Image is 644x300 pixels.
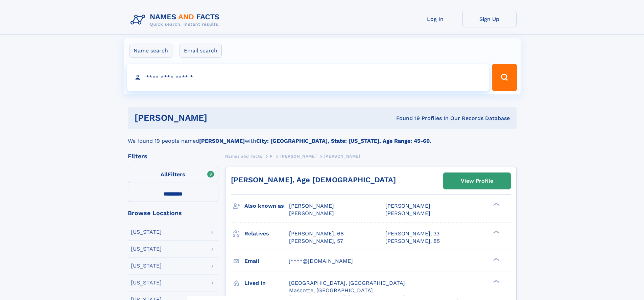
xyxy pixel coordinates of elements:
[244,277,289,289] h3: Lived in
[492,64,517,91] button: Search Button
[131,246,162,252] div: [US_STATE]
[244,228,289,239] h3: Relatives
[128,210,218,216] div: Browse Locations
[289,210,334,216] span: [PERSON_NAME]
[461,173,493,189] div: View Profile
[131,280,162,285] div: [US_STATE]
[280,154,316,159] span: [PERSON_NAME]
[180,44,222,58] label: Email search
[225,152,262,160] a: Names and Facts
[128,11,225,29] img: Logo Names and Facts
[131,229,162,235] div: [US_STATE]
[492,257,500,261] div: ❯
[462,11,517,27] a: Sign Up
[135,114,302,122] h1: [PERSON_NAME]
[280,152,316,160] a: [PERSON_NAME]
[289,280,405,286] span: [GEOGRAPHIC_DATA], [GEOGRAPHIC_DATA]
[385,210,430,216] span: [PERSON_NAME]
[128,153,218,159] div: Filters
[161,171,168,178] span: All
[256,138,430,144] b: City: [GEOGRAPHIC_DATA], State: [US_STATE], Age Range: 45-60
[131,263,162,269] div: [US_STATE]
[492,230,500,234] div: ❯
[385,237,440,245] a: [PERSON_NAME], 85
[492,279,500,283] div: ❯
[302,115,510,122] div: Found 19 Profiles In Our Records Database
[289,237,343,245] a: [PERSON_NAME], 57
[289,287,373,294] span: Mascotte, [GEOGRAPHIC_DATA]
[270,154,273,159] span: P
[244,200,289,212] h3: Also known as
[231,176,396,184] a: [PERSON_NAME], Age [DEMOGRAPHIC_DATA]
[129,44,172,58] label: Name search
[324,154,360,159] span: [PERSON_NAME]
[385,230,439,237] a: [PERSON_NAME], 33
[289,230,344,237] a: [PERSON_NAME], 68
[492,202,500,207] div: ❯
[128,167,218,183] label: Filters
[385,203,430,209] span: [PERSON_NAME]
[127,64,489,91] input: search input
[244,255,289,267] h3: Email
[128,129,517,145] div: We found 19 people named with .
[199,138,245,144] b: [PERSON_NAME]
[270,152,273,160] a: P
[289,203,334,209] span: [PERSON_NAME]
[408,11,462,27] a: Log In
[444,173,510,189] a: View Profile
